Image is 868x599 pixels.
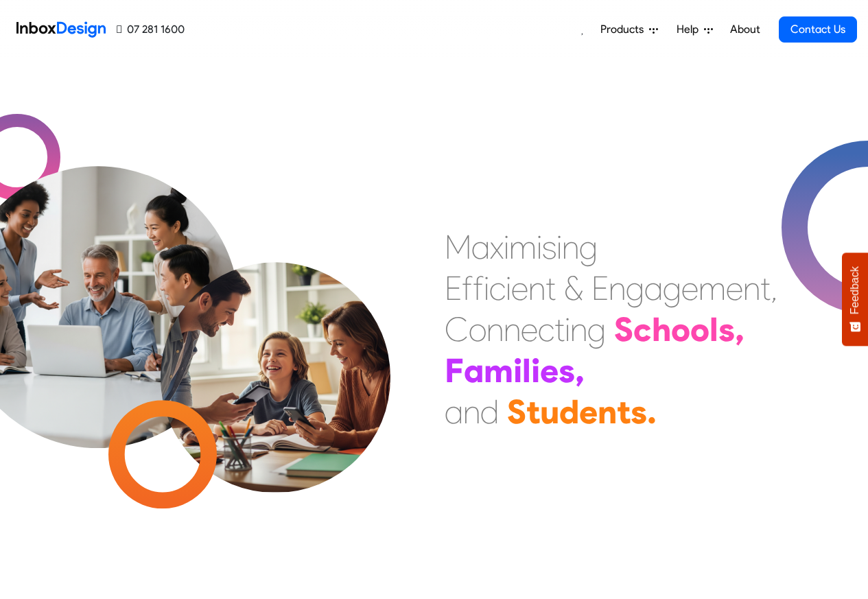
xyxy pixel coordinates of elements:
div: s [718,309,735,350]
a: 07 281 1600 [117,21,185,38]
div: n [463,391,480,432]
span: Products [600,21,649,38]
div: t [526,391,540,432]
div: c [489,268,506,309]
div: x [490,226,504,268]
div: a [644,268,663,309]
div: s [631,391,647,432]
div: M [445,226,471,268]
div: t [760,268,771,309]
div: , [771,268,777,309]
div: e [521,309,538,350]
div: C [445,309,469,350]
div: g [626,268,644,309]
div: i [513,350,522,391]
div: n [598,391,617,432]
div: E [445,268,462,309]
div: , [735,309,744,350]
div: g [663,268,681,309]
div: E [591,268,609,309]
div: e [681,268,699,309]
div: S [507,391,526,432]
div: Maximising Efficient & Engagement, Connecting Schools, Families, and Students. [445,226,777,432]
div: e [726,268,743,309]
div: n [609,268,626,309]
a: Contact Us [779,16,857,43]
div: g [579,226,598,268]
div: n [528,268,546,309]
div: & [564,268,583,309]
a: Products [595,16,664,43]
button: Feedback - Show survey [842,252,868,346]
div: g [587,309,606,350]
div: n [504,309,521,350]
div: t [546,268,556,309]
div: n [486,309,504,350]
div: s [559,350,575,391]
div: a [471,226,490,268]
div: s [542,226,556,268]
div: f [473,268,484,309]
span: Help [677,21,704,38]
div: i [556,226,562,268]
div: m [699,268,726,309]
div: i [506,268,511,309]
div: i [537,226,542,268]
div: d [480,391,499,432]
div: i [504,226,509,268]
div: o [690,309,709,350]
div: o [671,309,690,350]
div: f [462,268,473,309]
div: e [540,350,559,391]
div: c [538,309,554,350]
div: l [709,309,718,350]
div: . [647,391,657,432]
div: i [565,309,570,350]
div: , [575,350,585,391]
div: e [511,268,528,309]
a: About [726,16,764,43]
div: u [540,391,559,432]
div: a [445,391,463,432]
div: i [484,268,489,309]
div: t [554,309,565,350]
div: a [464,350,484,391]
div: S [614,309,633,350]
div: d [559,391,579,432]
a: Help [671,16,718,43]
div: F [445,350,464,391]
div: l [522,350,531,391]
div: c [633,309,652,350]
div: n [570,309,587,350]
div: i [531,350,540,391]
img: parents_with_child.png [132,205,419,493]
span: Feedback [849,266,861,314]
div: n [743,268,760,309]
div: t [617,391,631,432]
div: m [509,226,537,268]
div: e [579,391,598,432]
div: n [562,226,579,268]
div: o [469,309,486,350]
div: h [652,309,671,350]
div: m [484,350,513,391]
